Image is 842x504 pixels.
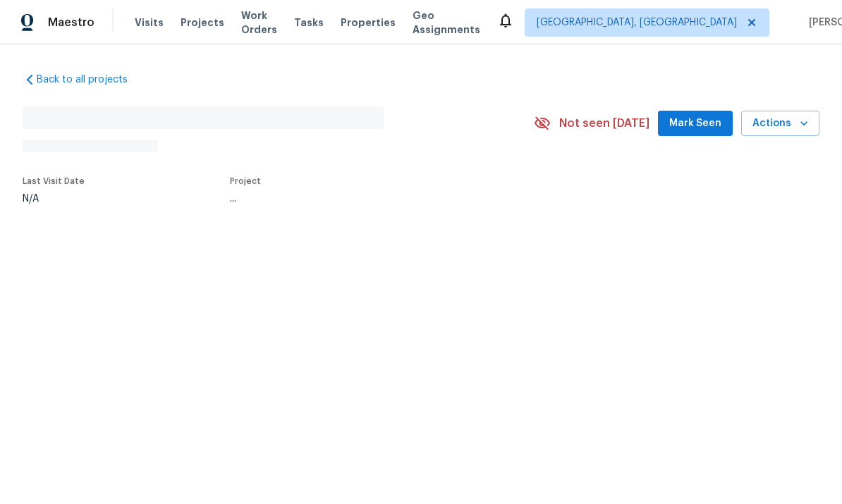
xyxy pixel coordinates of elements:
button: Actions [741,111,819,137]
span: Properties [341,16,396,30]
span: Geo Assignments [413,8,480,37]
span: Maestro [48,16,94,30]
span: Not seen [DATE] [559,116,649,130]
div: ... [230,194,501,204]
a: Back to all projects [23,73,158,87]
span: Visits [135,16,164,30]
span: Last Visit Date [23,177,85,185]
span: Projects [181,16,224,30]
span: Work Orders [241,8,277,37]
button: Mark Seen [658,111,733,137]
span: Project [230,177,261,185]
span: [GEOGRAPHIC_DATA], [GEOGRAPHIC_DATA] [537,16,737,30]
div: N/A [23,194,85,204]
span: Mark Seen [669,115,721,133]
span: Actions [752,115,808,133]
span: Tasks [294,18,324,27]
